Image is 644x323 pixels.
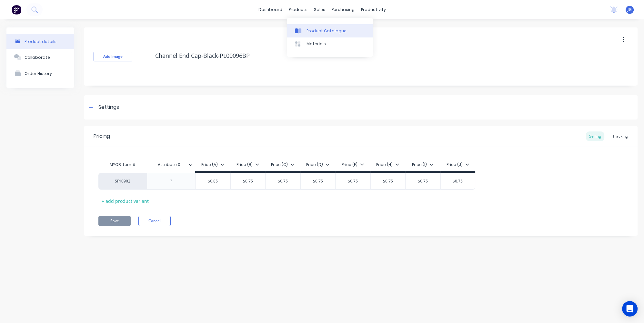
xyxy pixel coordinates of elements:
div: Selling [586,131,604,141]
a: Materials [287,37,373,50]
div: + add product variant [98,196,152,206]
div: SF10902$0.85$0.75$0.75$0.75$0.75$0.75$0.75$0.75 [98,173,475,190]
button: Add image [94,52,132,61]
div: Attribute 0 [147,158,195,171]
div: Price (C) [271,162,294,168]
div: purchasing [328,5,358,15]
div: $0.75 [371,173,406,189]
div: products [286,5,311,15]
div: Price (B) [236,162,259,168]
div: $0.75 [231,173,266,189]
div: Price (H) [376,162,399,168]
div: Price (A) [201,162,224,168]
div: $0.75 [301,173,336,189]
div: Pricing [94,132,110,140]
button: Product details [6,34,74,49]
div: Tracking [609,131,631,141]
div: Product Catalogue [307,28,347,34]
div: $0.85 [196,173,230,189]
div: Product details [25,39,56,44]
textarea: Channel End Cap-Black-PL00096BP [152,48,579,63]
div: $0.75 [336,173,370,189]
a: dashboard [255,5,286,15]
div: $0.75 [266,173,300,189]
span: JG [628,7,632,13]
div: productivity [358,5,389,15]
div: Price (F) [342,162,364,168]
div: MYOB Item # [98,158,147,171]
div: SF10902 [105,178,140,184]
div: Attribute 0 [147,157,191,173]
a: Product Catalogue [287,24,373,37]
button: Cancel [138,216,171,226]
div: sales [311,5,328,15]
div: $0.75 [441,173,475,189]
div: $0.75 [406,173,440,189]
button: Order History [6,65,74,81]
button: Save [98,216,131,226]
div: Open Intercom Messenger [622,301,638,317]
div: Price (J) [447,162,469,168]
div: Settings [98,103,119,111]
div: Order History [25,71,52,76]
div: Price (D) [306,162,329,168]
button: Collaborate [6,49,74,65]
img: Factory [12,5,21,15]
div: Materials [307,41,326,47]
div: Price (I) [412,162,433,168]
div: Collaborate [25,55,50,60]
